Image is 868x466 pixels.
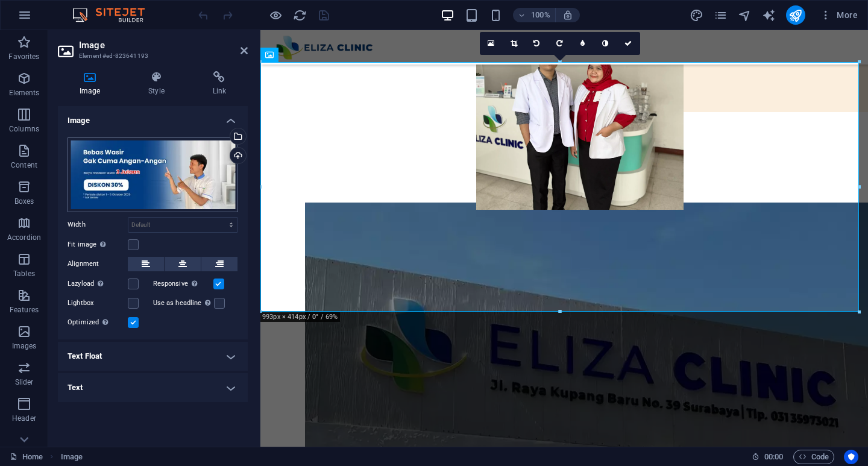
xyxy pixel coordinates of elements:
i: AI Writer [762,8,776,22]
button: Code [793,450,834,464]
button: More [815,5,863,25]
button: navigator [738,8,752,22]
button: design [690,8,704,22]
label: Optimized [68,315,128,330]
h4: Text [58,373,248,402]
label: Use as headline [153,296,214,310]
label: Lightbox [68,296,128,310]
p: Tables [13,269,35,279]
p: Content [11,160,37,170]
h6: 100% [531,8,550,22]
span: Code [799,450,829,464]
a: Rotate right 90° [549,32,571,55]
h2: Image [79,40,248,51]
i: Reload page [293,8,307,22]
span: 00 00 [764,450,783,464]
p: Images [12,341,37,351]
h4: Link [191,71,248,96]
label: Alignment [68,257,128,271]
p: Boxes [14,197,34,206]
span: More [820,9,858,21]
h6: Session time [752,450,784,464]
label: Width [68,221,128,228]
h4: Image [58,106,248,128]
button: Click here to leave preview mode and continue editing [268,8,283,22]
a: Click to cancel selection. Double-click to open Pages [10,450,43,464]
p: Accordion [7,233,41,242]
img: Editor Logo [69,8,160,22]
label: Fit image [68,238,128,252]
a: Crop mode [503,32,526,55]
span: Click to select. Double-click to edit [61,450,83,464]
button: Usercentrics [844,450,858,464]
p: Header [12,414,36,423]
label: Lazyload [68,277,128,291]
a: Blur [571,32,594,55]
p: Features [10,305,39,315]
h4: Text Float [58,342,248,371]
p: Elements [9,88,40,98]
i: Design (Ctrl+Alt+Y) [690,8,703,22]
div: Eliza1Oktomaniani-w4TSKFfrdrtHDTvcovrXEg.webp [68,137,238,212]
button: text_generator [762,8,776,22]
a: Greyscale [594,32,617,55]
a: Confirm ( Ctrl ⏎ ) [617,32,640,55]
i: Pages (Ctrl+Alt+S) [714,8,728,22]
a: Select files from the file manager, stock photos, or upload file(s) [480,32,503,55]
span: : [773,452,775,461]
a: Rotate left 90° [526,32,549,55]
button: reload [292,8,307,22]
p: Columns [9,124,39,134]
p: Slider [15,377,34,387]
button: pages [714,8,728,22]
i: On resize automatically adjust zoom level to fit chosen device. [562,10,573,20]
button: 100% [513,8,556,22]
p: Favorites [8,52,39,61]
label: Responsive [153,277,213,291]
i: Navigator [738,8,752,22]
h4: Style [127,71,190,96]
h3: Element #ed-823641193 [79,51,224,61]
i: Publish [788,8,802,22]
nav: breadcrumb [61,450,83,464]
button: publish [786,5,805,25]
h4: Image [58,71,127,96]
